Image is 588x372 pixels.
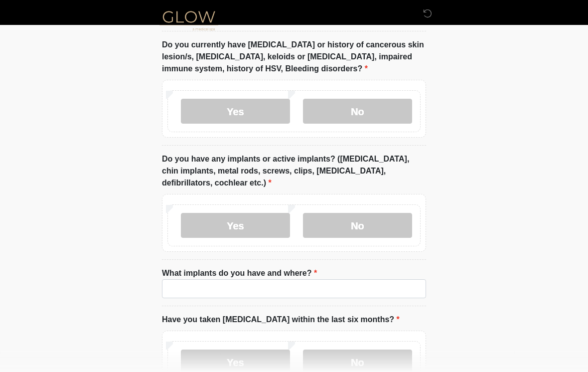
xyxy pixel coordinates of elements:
[162,154,426,189] label: Do you have any implants or active implants? ([MEDICAL_DATA], chin implants, metal rods, screws, ...
[162,268,317,280] label: What implants do you have and where?
[162,314,400,326] label: Have you taken [MEDICAL_DATA] within the last six months?
[303,99,412,124] label: No
[152,7,226,33] img: Glow Medical Spa Logo
[162,39,426,75] label: Do you currently have [MEDICAL_DATA] or history of cancerous skin lesion/s, [MEDICAL_DATA], keloi...
[181,213,290,238] label: Yes
[303,213,412,238] label: No
[181,99,290,124] label: Yes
